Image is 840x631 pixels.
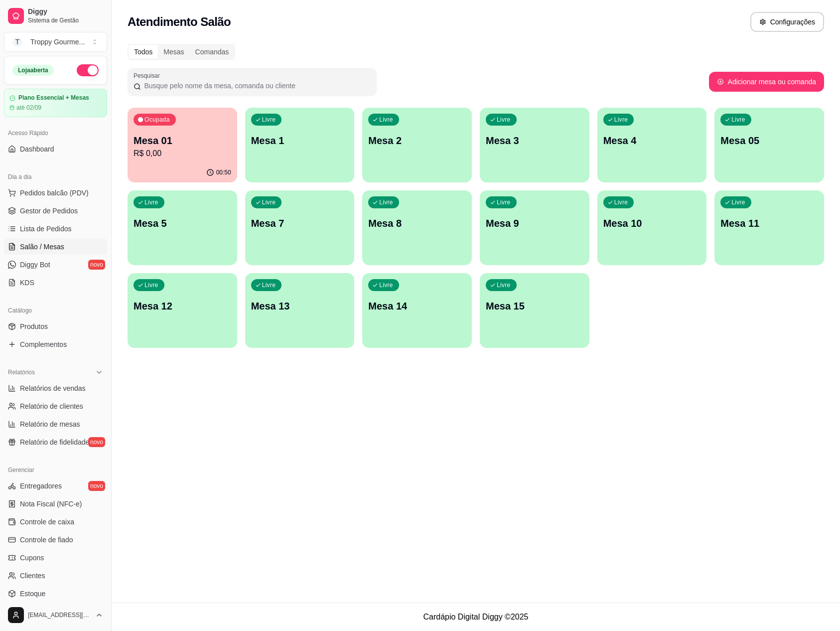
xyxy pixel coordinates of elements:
[245,273,355,348] button: LivreMesa 13
[134,71,163,80] label: Pesquisar
[28,611,91,619] span: [EMAIL_ADDRESS][DOMAIN_NAME]
[4,496,107,512] a: Nota Fiscal (NFC-e)
[731,116,745,124] p: Livre
[28,16,103,24] span: Sistema de Gestão
[480,273,589,348] button: LivreMesa 15
[497,116,511,124] p: Livre
[4,141,107,157] a: Dashboard
[20,517,74,527] span: Controle de caixa
[4,478,107,494] a: Entregadoresnovo
[216,168,231,176] p: 00:50
[4,514,107,530] a: Controle de caixa
[158,45,189,59] div: Mesas
[497,198,511,206] p: Livre
[18,94,89,102] article: Plano Essencial + Mesas
[251,299,349,313] p: Mesa 13
[20,481,62,491] span: Entregadores
[4,532,107,548] a: Controle de fiado
[20,419,80,429] span: Relatório de mesas
[4,586,107,602] a: Estoque
[28,7,103,16] span: Diggy
[480,190,589,265] button: LivreMesa 9
[20,242,64,252] span: Salão / Mesas
[4,4,107,28] a: DiggySistema de Gestão
[731,198,745,206] p: Livre
[362,273,472,348] button: LivreMesa 14
[714,108,824,182] button: LivreMesa 05
[4,239,107,255] a: Salão / Mesas
[709,72,824,92] button: Adicionar mesa ou comanda
[245,108,355,182] button: LivreMesa 1
[20,553,44,563] span: Cupons
[190,45,235,59] div: Comandas
[368,134,466,148] p: Mesa 2
[497,281,511,289] p: Livre
[20,499,82,509] span: Nota Fiscal (NFC-e)
[16,104,41,112] article: até 02/09
[614,116,628,124] p: Livre
[4,462,107,478] div: Gerenciar
[486,299,583,313] p: Mesa 15
[20,535,73,545] span: Controle de fiado
[4,125,107,141] div: Acesso Rápido
[251,134,349,148] p: Mesa 1
[603,216,701,230] p: Mesa 10
[144,116,170,124] p: Ocupada
[4,568,107,584] a: Clientes
[112,603,840,631] footer: Cardápio Digital Diggy © 2025
[4,32,107,52] button: Select a team
[141,81,371,91] input: Pesquisar
[4,221,107,237] a: Lista de Pedidos
[379,281,393,289] p: Livre
[245,190,355,265] button: LivreMesa 7
[12,37,22,47] span: T
[12,65,54,76] div: Loja aberta
[134,299,231,313] p: Mesa 12
[379,198,393,206] p: Livre
[4,434,107,450] a: Relatório de fidelidadenovo
[20,206,78,216] span: Gestor de Pedidos
[720,216,818,230] p: Mesa 11
[362,108,472,182] button: LivreMesa 2
[20,260,50,270] span: Diggy Bot
[20,321,48,331] span: Produtos
[4,380,107,396] a: Relatórios de vendas
[4,318,107,334] a: Produtos
[144,198,158,206] p: Livre
[128,14,231,30] h2: Atendimento Salão
[4,257,107,273] a: Diggy Botnovo
[20,188,89,198] span: Pedidos balcão (PDV)
[4,303,107,318] div: Catálogo
[144,281,158,289] p: Livre
[597,190,707,265] button: LivreMesa 10
[20,144,54,154] span: Dashboard
[4,416,107,432] a: Relatório de mesas
[368,299,466,313] p: Mesa 14
[4,398,107,414] a: Relatório de clientes
[750,12,824,32] button: Configurações
[77,64,99,76] button: Alterar Status
[20,437,89,447] span: Relatório de fidelidade
[480,108,589,182] button: LivreMesa 3
[134,148,231,159] p: R$ 0,00
[4,336,107,352] a: Complementos
[134,216,231,230] p: Mesa 5
[128,273,237,348] button: LivreMesa 12
[262,281,276,289] p: Livre
[4,185,107,201] button: Pedidos balcão (PDV)
[4,603,107,627] button: [EMAIL_ADDRESS][DOMAIN_NAME]
[262,116,276,124] p: Livre
[720,134,818,148] p: Mesa 05
[20,339,67,349] span: Complementos
[8,368,35,376] span: Relatórios
[597,108,707,182] button: LivreMesa 4
[614,198,628,206] p: Livre
[134,134,231,148] p: Mesa 01
[4,89,107,117] a: Plano Essencial + Mesasaté 02/09
[603,134,701,148] p: Mesa 4
[20,278,34,288] span: KDS
[128,190,237,265] button: LivreMesa 5
[4,169,107,185] div: Dia a dia
[362,190,472,265] button: LivreMesa 8
[4,203,107,219] a: Gestor de Pedidos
